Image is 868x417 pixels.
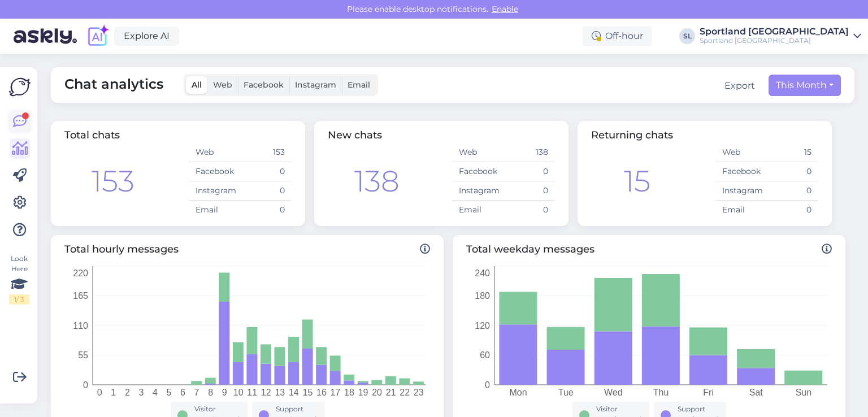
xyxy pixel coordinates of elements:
tspan: 9 [222,388,227,397]
tspan: 110 [73,321,88,331]
span: Total hourly messages [64,242,430,257]
tspan: 5 [167,388,172,397]
tspan: 180 [475,291,490,301]
span: Facebook [244,80,284,90]
td: Web [452,143,504,162]
tspan: 0 [83,380,88,390]
tspan: 4 [153,388,158,397]
button: This Month [769,75,841,96]
tspan: 6 [180,388,185,397]
div: 138 [354,159,400,203]
tspan: 220 [73,268,88,278]
td: 0 [767,162,818,181]
td: 0 [504,162,555,181]
tspan: 120 [475,321,490,331]
span: Enable [488,4,522,14]
tspan: 165 [73,291,88,301]
tspan: 15 [302,388,313,397]
td: Instagram [452,181,504,201]
span: Email [348,80,370,90]
tspan: 0 [97,388,102,397]
span: Instagram [295,80,336,90]
td: Email [189,201,240,220]
tspan: Thu [653,388,669,397]
tspan: 16 [316,388,327,397]
div: Visitor [194,404,241,414]
td: 0 [240,201,292,220]
td: 0 [767,181,818,201]
td: Web [189,143,240,162]
div: 15 [624,159,650,203]
td: Facebook [452,162,504,181]
span: New chats [328,129,382,141]
tspan: 22 [400,388,410,397]
td: Facebook [715,162,767,181]
tspan: 17 [331,388,341,397]
tspan: 2 [125,388,130,397]
tspan: Fri [703,388,714,397]
td: 15 [767,143,818,162]
td: 153 [240,143,292,162]
div: Sportland [GEOGRAPHIC_DATA] [700,27,849,36]
div: 1 / 3 [9,294,29,305]
tspan: 1 [111,388,116,397]
tspan: 240 [475,268,490,278]
span: Total chats [64,129,120,141]
tspan: 10 [233,388,244,397]
tspan: 21 [386,388,396,397]
td: Instagram [189,181,240,201]
div: Support [276,404,318,414]
div: SL [679,28,695,44]
tspan: 55 [78,350,88,360]
td: 0 [767,201,818,220]
button: Export [724,79,755,93]
tspan: 0 [485,380,490,390]
a: Sportland [GEOGRAPHIC_DATA]Sportland [GEOGRAPHIC_DATA] [700,27,861,45]
img: Askly Logo [9,76,31,98]
div: Support [678,404,719,414]
span: Total weekday messages [466,242,832,257]
tspan: 3 [138,388,144,397]
td: Facebook [189,162,240,181]
tspan: 7 [194,388,199,397]
div: Sportland [GEOGRAPHIC_DATA] [700,36,849,45]
td: Email [715,201,767,220]
tspan: 20 [372,388,382,397]
td: Email [452,201,504,220]
img: explore-ai [86,24,110,48]
td: Web [715,143,767,162]
tspan: 18 [344,388,354,397]
tspan: Sun [796,388,811,397]
tspan: 23 [414,388,424,397]
div: Look Here [9,254,29,305]
tspan: 60 [480,350,490,360]
span: Web [213,80,232,90]
tspan: 19 [358,388,368,397]
tspan: Mon [510,388,527,397]
div: 153 [92,159,134,203]
tspan: 14 [289,388,299,397]
td: Instagram [715,181,767,201]
div: Visitor [596,404,643,414]
td: 0 [240,181,292,201]
tspan: Sat [749,388,763,397]
td: 0 [504,201,555,220]
tspan: 11 [247,388,257,397]
tspan: 13 [275,388,285,397]
tspan: Tue [558,388,574,397]
tspan: Wed [604,388,623,397]
span: Returning chats [591,129,673,141]
tspan: 12 [261,388,271,397]
div: Off-hour [583,26,652,46]
td: 138 [504,143,555,162]
a: Explore AI [114,27,179,46]
td: 0 [504,181,555,201]
tspan: 8 [208,388,213,397]
td: 0 [240,162,292,181]
span: Chat analytics [64,74,163,96]
span: All [192,80,202,90]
